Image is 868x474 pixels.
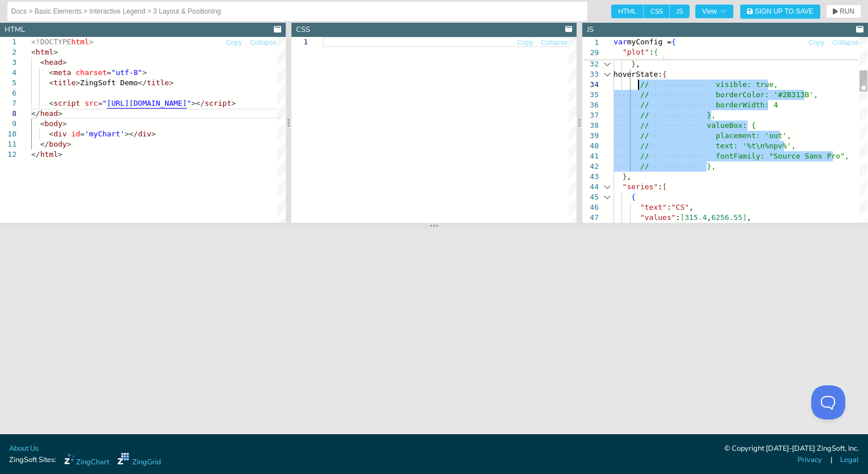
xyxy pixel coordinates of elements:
[640,121,756,130] span: // valueBox: {
[517,38,534,48] button: Copy
[611,5,644,18] span: HTML
[689,203,694,211] span: ,
[582,202,599,213] div: 46
[107,68,111,77] span: =
[600,192,615,202] div: Click to collapse the range.
[40,140,49,148] span: </
[614,70,662,78] span: hoverState:
[9,455,56,465] span: ZingSoft Sites:
[76,78,80,87] span: >
[582,172,599,182] div: 43
[71,38,89,46] span: html
[600,182,615,192] div: Click to collapse the range.
[600,69,615,80] div: Click to collapse the range.
[67,140,72,148] span: >
[85,130,124,138] span: 'myChart'
[640,152,849,160] span: // fontFamily: "Source Sans Pro",
[740,5,820,19] button: Sign Up to Save
[636,60,640,68] span: ,
[611,5,690,18] div: checkbox-group
[40,119,45,128] span: <
[667,203,671,211] span: :
[632,193,636,201] span: {
[138,78,147,87] span: </
[49,99,53,107] span: <
[640,203,667,211] span: "text"
[582,69,599,80] div: 33
[681,213,685,222] span: [
[31,38,71,46] span: <!DOCTYPE
[49,130,53,138] span: <
[53,99,80,107] span: script
[600,59,615,69] div: Click to collapse the range.
[840,8,854,15] span: RUN
[231,99,236,107] span: >
[49,78,53,87] span: <
[53,78,76,87] span: title
[40,58,45,66] span: <
[49,68,53,77] span: <
[53,130,66,138] span: div
[640,111,716,119] span: // },
[702,8,727,15] span: View
[80,130,85,138] span: =
[11,2,583,20] input: Untitled Demo
[205,99,231,107] span: script
[36,48,53,56] span: html
[40,109,58,118] span: head
[80,78,138,87] span: ZingSoft Demo
[832,38,859,48] button: Collapse
[49,140,66,148] span: body
[640,90,818,99] span: // borderColor: '#2B313B',
[747,213,752,222] span: ,
[582,59,599,69] div: 32
[191,99,205,107] span: ></
[226,39,242,46] span: Copy
[169,78,174,87] span: >
[40,150,58,159] span: html
[58,109,62,118] span: >
[627,38,671,46] span: myConfig =
[582,80,599,90] div: 34
[658,182,663,191] span: :
[632,60,636,68] span: }
[518,39,533,46] span: Copy
[831,455,832,465] span: |
[85,99,98,107] span: src
[31,48,36,56] span: <
[724,443,859,455] div: © Copyright [DATE]-[DATE] ZingSoft, Inc.
[582,90,599,100] div: 35
[808,38,825,48] button: Copy
[138,130,151,138] span: div
[249,38,277,48] button: Collapse
[587,24,594,35] div: JS
[187,99,191,107] span: "
[582,120,599,131] div: 38
[582,192,599,202] div: 45
[31,109,40,118] span: </
[627,172,632,181] span: ,
[89,38,94,46] span: >
[670,5,690,18] span: JS
[76,68,107,77] span: charset
[58,150,62,159] span: >
[623,48,649,56] span: "plot"
[832,39,859,46] span: Collapse
[623,182,658,191] span: "series"
[662,70,667,78] span: {
[44,119,62,128] span: body
[644,5,670,18] span: CSS
[811,385,845,419] iframe: Toggle Customer Support
[707,213,712,222] span: ,
[671,38,676,46] span: {
[808,39,824,46] span: Copy
[640,213,676,222] span: "values"
[291,37,308,47] div: 1
[44,58,62,66] span: head
[623,172,627,181] span: }
[102,99,107,107] span: "
[226,38,243,48] button: Copy
[826,5,861,18] button: RUN
[695,5,733,18] button: View
[53,48,58,56] span: >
